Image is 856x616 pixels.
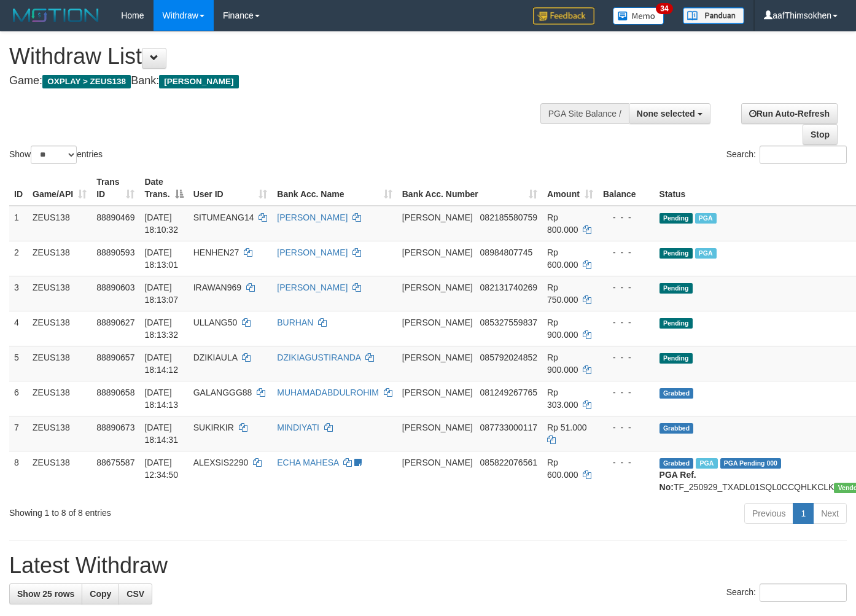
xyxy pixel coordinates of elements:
[144,212,178,235] span: [DATE] 18:10:32
[96,283,134,292] span: 88890603
[28,276,91,311] td: ZEUS138
[9,416,28,451] td: 7
[547,388,578,410] span: Rp 303.000
[656,3,672,14] span: 34
[193,423,234,432] span: SUKIRKIR
[480,388,537,397] span: Copy 081249267765 to clipboard
[277,423,319,432] a: MINDIYATI
[547,283,578,305] span: Rp 750.000
[159,75,238,88] span: [PERSON_NAME]
[144,353,178,375] span: [DATE] 18:14:12
[189,171,273,206] th: User ID: activate to sort column ascending
[144,248,178,270] span: [DATE] 18:13:01
[193,458,249,467] span: ALEXSIS2290
[603,316,650,329] div: - - -
[480,248,533,257] span: Copy 08984807745 to clipboard
[96,388,134,397] span: 88890658
[144,283,178,305] span: [DATE] 18:13:07
[402,212,473,222] span: [PERSON_NAME]
[793,503,814,524] a: 1
[9,75,558,87] h4: Game: Bank:
[813,503,847,524] a: Next
[9,6,103,25] img: MOTION_logo.png
[660,213,693,224] span: Pending
[144,318,178,340] span: [DATE] 18:13:32
[28,206,91,241] td: ZEUS138
[193,248,239,257] span: HENHEN27
[193,283,241,292] span: IRAWAN969
[17,589,74,599] span: Show 25 rows
[28,171,91,206] th: Game/API: activate to sort column ascending
[9,276,28,311] td: 3
[28,416,91,451] td: ZEUS138
[726,583,847,602] label: Search:
[760,583,847,602] input: Search:
[603,281,650,294] div: - - -
[42,75,131,88] span: OXPLAY > ZEUS138
[660,283,693,294] span: Pending
[31,146,77,164] select: Showentries
[660,423,694,434] span: Grabbed
[660,318,693,329] span: Pending
[547,458,578,480] span: Rp 600.000
[598,171,655,206] th: Balance
[402,458,473,467] span: [PERSON_NAME]
[91,171,139,206] th: Trans ID: activate to sort column ascending
[90,589,111,599] span: Copy
[82,583,119,604] a: Copy
[803,124,838,145] a: Stop
[139,171,188,206] th: Date Trans.: activate to sort column descending
[603,246,650,259] div: - - -
[480,212,537,222] span: Copy 082185580759 to clipboard
[683,7,744,24] img: panduan.png
[613,7,664,25] img: Button%20Memo.svg
[480,283,537,292] span: Copy 082131740269 to clipboard
[9,206,28,241] td: 1
[603,456,650,469] div: - - -
[603,211,650,224] div: - - -
[277,283,348,292] a: [PERSON_NAME]
[696,458,717,469] span: Marked by aafpengsreynich
[193,388,252,397] span: GALANGGG88
[9,146,103,164] label: Show entries
[9,451,28,498] td: 8
[193,318,238,327] span: ULLANG50
[28,381,91,416] td: ZEUS138
[660,470,696,492] b: PGA Ref. No:
[96,353,134,362] span: 88890657
[547,318,578,340] span: Rp 900.000
[726,146,847,164] label: Search:
[695,248,717,259] span: Marked by aafanarl
[402,318,473,327] span: [PERSON_NAME]
[9,346,28,381] td: 5
[96,212,134,222] span: 88890469
[9,583,82,604] a: Show 25 rows
[9,381,28,416] td: 6
[277,353,360,362] a: DZIKIAGUSTIRANDA
[9,311,28,346] td: 4
[603,351,650,364] div: - - -
[760,146,847,164] input: Search:
[272,171,397,206] th: Bank Acc. Name: activate to sort column ascending
[96,458,134,467] span: 88675587
[547,423,587,432] span: Rp 51.000
[9,553,847,578] h1: Latest Withdraw
[695,213,717,224] span: Marked by aafanarl
[402,283,473,292] span: [PERSON_NAME]
[277,212,348,222] a: [PERSON_NAME]
[402,353,473,362] span: [PERSON_NAME]
[660,388,694,399] span: Grabbed
[480,423,537,432] span: Copy 087733000117 to clipboard
[144,423,178,445] span: [DATE] 18:14:31
[126,589,144,599] span: CSV
[277,388,379,397] a: MUHAMADABDULROHIM
[28,451,91,498] td: ZEUS138
[660,353,693,364] span: Pending
[660,458,694,469] span: Grabbed
[28,311,91,346] td: ZEUS138
[277,458,338,467] a: ECHA MAHESA
[741,103,838,124] a: Run Auto-Refresh
[96,423,134,432] span: 88890673
[402,388,473,397] span: [PERSON_NAME]
[28,241,91,276] td: ZEUS138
